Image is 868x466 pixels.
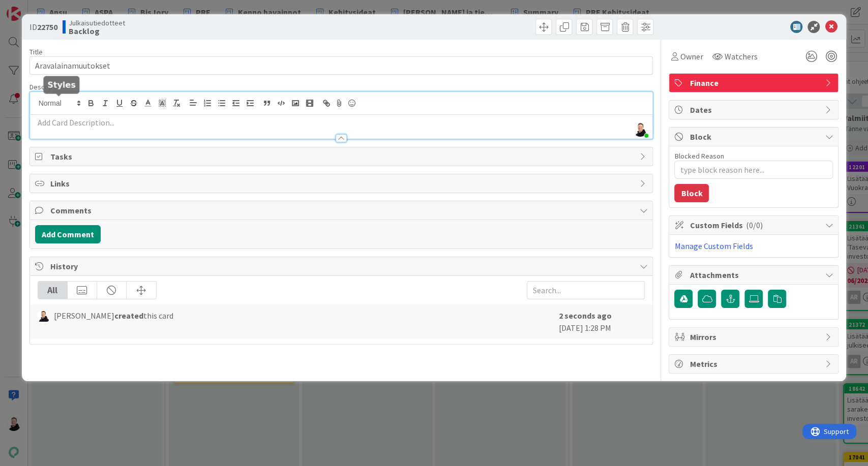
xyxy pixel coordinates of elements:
button: Add Comment [35,225,101,243]
span: [PERSON_NAME] this card [54,309,173,322]
label: Title [29,47,43,56]
span: Support [21,2,46,14]
span: ( 0/0 ) [745,220,762,230]
span: Mirrors [690,331,820,343]
b: Backlog [69,27,125,35]
button: Block [674,184,709,202]
span: Julkaisutiedotteet [69,19,125,27]
span: Description [29,82,65,91]
div: [DATE] 1:28 PM [558,309,645,334]
span: Attachments [690,269,820,281]
a: Manage Custom Fields [674,241,753,251]
h5: Styles [47,80,75,89]
b: 2 seconds ago [558,310,611,321]
span: Dates [690,104,820,116]
span: Owner [680,50,703,63]
span: Metrics [690,358,820,370]
span: ID [29,21,57,33]
span: History [50,260,635,272]
span: Custom Fields [690,219,820,231]
img: KHqomuoKQRjoNQxyxxwtZmjOUFPU5med.jpg [633,122,647,137]
div: All [38,282,68,299]
input: type card name here... [29,56,653,75]
span: Watchers [724,50,757,63]
span: Comments [50,204,635,216]
img: AN [38,310,49,322]
span: Links [50,177,635,190]
b: created [114,310,143,321]
span: Block [690,131,820,143]
input: Search... [527,281,645,299]
span: Tasks [50,150,635,163]
label: Blocked Reason [674,151,724,161]
span: Finance [690,77,820,89]
b: 22750 [37,22,57,32]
